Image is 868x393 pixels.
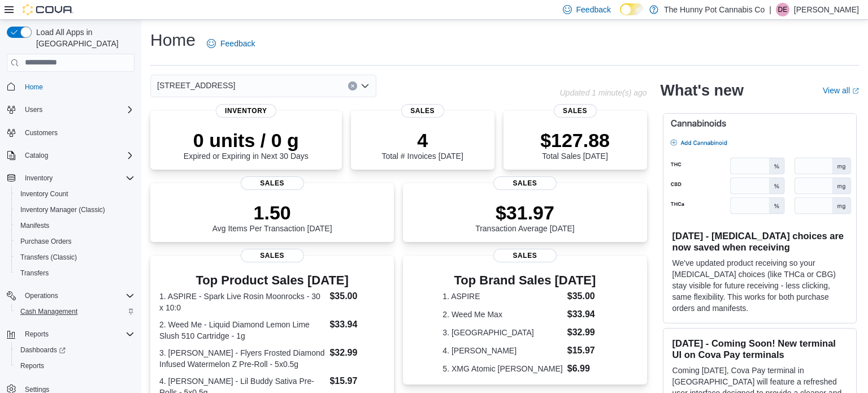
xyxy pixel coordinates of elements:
dt: 3. [PERSON_NAME] - Flyers Frosted Diamond Infused Watermelon Z Pre-Roll - 5x0.5g [159,347,325,370]
input: Dark Mode [620,3,644,15]
span: Inventory [25,174,53,183]
dd: $32.99 [329,346,385,360]
dd: $6.99 [567,362,607,375]
a: Dashboards [16,343,70,357]
dt: 4. [PERSON_NAME] [442,345,562,356]
p: 4 [381,129,463,152]
a: Inventory Count [16,187,73,201]
span: Sales [493,176,557,190]
span: Users [25,105,42,114]
span: Inventory Count [20,189,68,198]
button: Transfers (Classic) [11,249,139,265]
span: Sales [401,104,444,118]
p: 0 units / 0 g [184,129,309,152]
button: Reports [20,327,53,341]
a: Feedback [202,32,259,55]
svg: External link [852,88,859,94]
span: Transfers (Classic) [20,253,77,262]
span: Transfers (Classic) [16,251,134,264]
span: Customers [25,128,58,137]
span: Home [25,83,43,92]
span: Home [20,80,134,94]
span: Feedback [576,4,611,15]
dt: 1. ASPIRE [442,291,562,302]
span: Catalog [25,151,48,160]
button: Cash Management [11,304,139,319]
a: Inventory Manager (Classic) [16,203,110,217]
img: Cova [23,4,73,15]
h3: [DATE] - Coming Soon! New terminal UI on Cova Pay terminals [672,338,847,360]
button: Operations [20,289,63,303]
button: Home [2,79,139,95]
p: We've updated product receiving so your [MEDICAL_DATA] choices (like THCa or CBG) stay visible fo... [672,257,847,314]
span: Purchase Orders [16,235,134,248]
span: Operations [25,291,58,300]
button: Users [2,102,139,118]
span: Manifests [16,219,134,232]
p: 1.50 [212,201,332,224]
dt: 1. ASPIRE - Spark Live Rosin Moonrocks - 30 x 10:0 [159,291,325,313]
dd: $33.94 [567,308,607,321]
p: | [769,3,771,16]
button: Catalog [2,148,139,163]
button: Reports [11,358,139,374]
span: Inventory [216,104,276,118]
div: Avg Items Per Transaction [DATE] [212,201,332,233]
span: Sales [241,176,304,190]
button: Inventory Count [11,186,139,202]
span: Inventory Manager (Classic) [16,203,134,217]
dd: $15.97 [567,344,607,357]
span: Reports [20,361,44,370]
dd: $15.97 [329,374,385,388]
span: Customers [20,126,134,140]
button: Manifests [11,218,139,234]
h1: Home [150,29,196,51]
dd: $35.00 [567,290,607,303]
button: Reports [2,326,139,342]
span: Cash Management [16,305,134,318]
button: Inventory [2,170,139,186]
a: Home [20,80,47,94]
button: Transfers [11,265,139,281]
span: Inventory Manager (Classic) [20,205,105,214]
p: The Hunny Pot Cannabis Co [664,3,765,16]
span: Dashboards [16,343,134,357]
button: Users [20,103,47,116]
span: Feedback [220,38,255,49]
span: Sales [553,104,596,118]
span: Purchase Orders [20,237,72,246]
span: Catalog [20,149,134,162]
div: Total Sales [DATE] [540,129,610,161]
span: DE [778,3,788,16]
p: $31.97 [475,201,575,224]
dd: $35.00 [329,290,385,303]
span: Inventory Count [16,187,134,201]
a: Transfers [16,266,53,280]
dt: 2. Weed Me - Liquid Diamond Lemon Lime Slush 510 Cartridge - 1g [159,319,325,342]
button: Operations [2,288,139,304]
span: Manifests [20,221,49,230]
span: Users [20,103,134,116]
span: Sales [493,249,557,262]
a: Dashboards [11,342,139,358]
div: Expired or Expiring in Next 30 Days [184,129,309,161]
a: Reports [16,359,49,373]
div: Darrel Engleby [776,3,789,16]
button: Catalog [20,149,53,162]
div: Transaction Average [DATE] [475,201,575,233]
span: Inventory [20,171,134,185]
span: [STREET_ADDRESS] [157,79,235,92]
span: Transfers [20,269,49,278]
dt: 5. XMG Atomic [PERSON_NAME] [442,363,562,374]
span: Reports [25,330,49,339]
button: Customers [2,124,139,141]
button: Open list of options [361,81,370,90]
h3: [DATE] - [MEDICAL_DATA] choices are now saved when receiving [672,230,847,253]
a: View allExternal link [823,86,859,95]
span: Load All Apps in [GEOGRAPHIC_DATA] [32,27,134,49]
a: Transfers (Classic) [16,251,81,264]
dt: 2. Weed Me Max [442,309,562,320]
button: Inventory Manager (Classic) [11,202,139,218]
a: Cash Management [16,305,82,318]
